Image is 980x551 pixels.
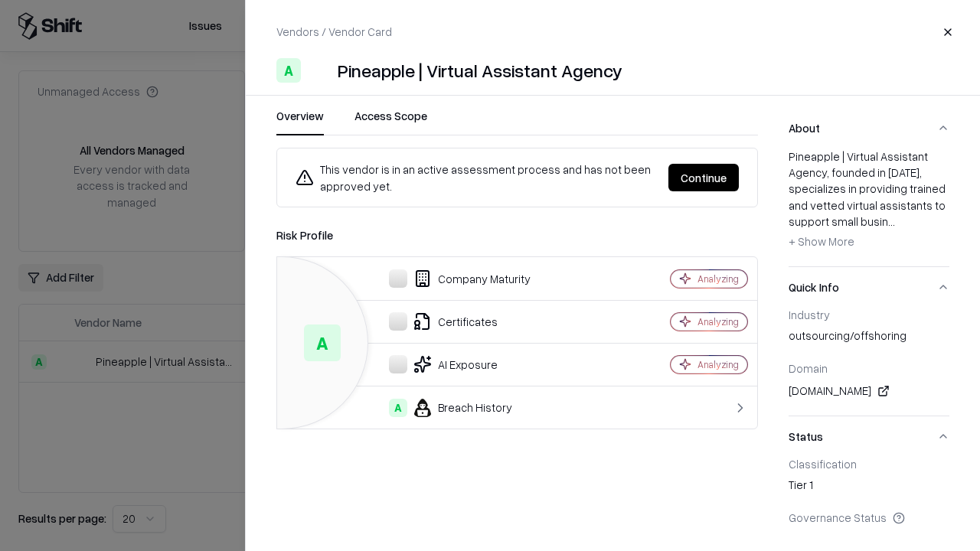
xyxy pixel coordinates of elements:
button: Status [789,416,949,457]
div: Pineapple | Virtual Assistant Agency, founded in [DATE], specializes in providing trained and vet... [789,148,949,254]
div: Analyzing [697,358,739,371]
div: Tier 1 [789,477,949,498]
button: About [789,108,949,148]
div: Company Maturity [289,269,617,288]
button: Quick Info [789,267,949,308]
div: Domain [789,361,949,375]
span: + Show More [789,234,854,248]
div: A [276,58,301,83]
div: Analyzing [697,315,739,328]
div: Breach History [289,399,617,417]
div: AI Exposure [289,355,617,373]
div: Classification [789,457,949,471]
div: Risk Profile [276,226,758,244]
button: Continue [668,164,739,191]
div: Governance Status [789,510,949,524]
div: Analyzing [697,272,739,285]
div: Pineapple | Virtual Assistant Agency [338,58,622,83]
div: A [389,399,407,417]
div: [DOMAIN_NAME] [789,382,949,400]
div: This vendor is in an active assessment process and has not been approved yet. [296,161,656,194]
div: outsourcing/offshoring [789,328,949,349]
div: Quick Info [789,308,949,416]
div: Certificates [289,312,617,331]
p: Vendors / Vendor Card [276,24,392,40]
div: Industry [789,308,949,321]
div: About [789,148,949,266]
button: Overview [276,108,324,135]
img: Pineapple | Virtual Assistant Agency [307,58,332,83]
button: Access Scope [354,108,427,135]
div: A [304,324,341,361]
button: + Show More [789,230,854,254]
span: ... [888,214,895,228]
